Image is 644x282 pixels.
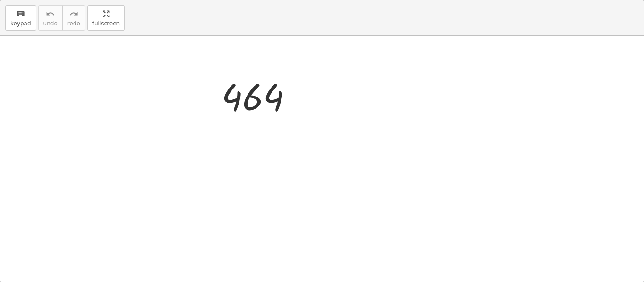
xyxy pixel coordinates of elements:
span: keypad [10,20,31,27]
span: undo [43,20,58,27]
i: keyboard [16,8,25,20]
i: redo [69,8,78,20]
span: redo [67,20,80,27]
button: keyboardkeypad [5,5,36,31]
button: redoredo [62,5,85,31]
button: undoundo [38,5,63,31]
span: fullscreen [92,20,120,27]
button: fullscreen [87,5,125,31]
i: undo [46,8,55,20]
